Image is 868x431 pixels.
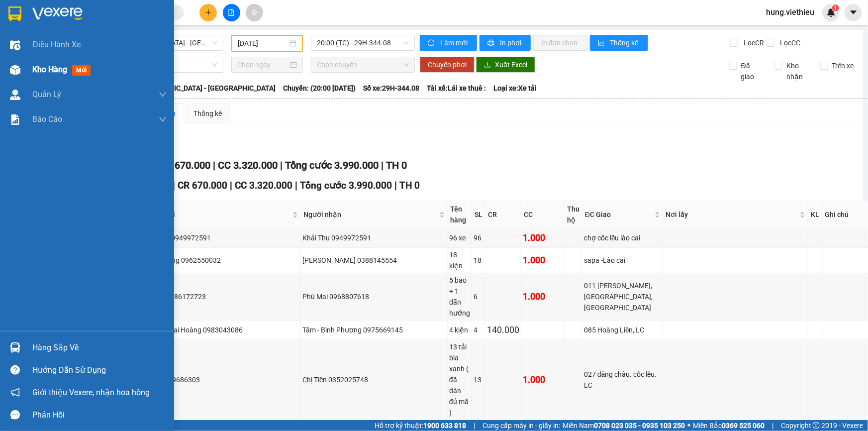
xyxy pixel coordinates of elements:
[8,6,21,21] img: logo-vxr
[782,60,812,82] span: Kho nhận
[563,420,685,431] span: Miền Nam
[474,374,483,385] div: 13
[280,159,283,171] span: |
[302,232,446,243] div: Khải Thu 0949972591
[10,365,20,375] span: question-circle
[474,232,483,243] div: 96
[10,342,20,353] img: warehouse-icon
[142,374,299,385] div: Dũng 0969686303
[449,324,470,335] div: 4 kiện
[598,39,606,47] span: bar-chart
[178,180,227,191] span: CR 670.000
[251,9,258,16] span: aim
[449,249,470,271] div: 18 kiện
[449,232,470,243] div: 96 xe
[237,59,288,70] input: Chọn ngày
[828,60,858,71] span: Trên xe
[827,8,836,17] img: icon-new-feature
[213,159,215,171] span: |
[143,209,290,220] span: Người gửi
[440,37,469,48] span: Làm mới
[142,291,299,302] div: Á Châu 0986172723
[193,108,222,119] div: Thống kê
[482,420,560,431] span: Cung cấp máy in - giấy in:
[449,275,470,319] div: 5 bao + 1 dẫn hướng
[32,38,81,51] span: Điều hành xe
[32,408,167,423] div: Phản hồi
[238,38,288,49] input: 11/08/2025
[495,59,527,70] span: Xuất Excel
[584,255,661,266] div: sapa -Lào cai
[317,35,409,50] span: 20:00 (TC) - 29H-344.08
[500,37,523,48] span: In phơi
[521,201,565,228] th: CC
[420,35,477,51] button: syncLàm mới
[300,180,392,191] span: Tổng cước 3.990.000
[142,255,299,266] div: Khách hàng 0962550032
[428,39,436,47] span: sync
[230,180,232,191] span: |
[523,373,563,387] div: 1.000
[218,159,278,171] span: CC 3.320.000
[235,180,292,191] span: CC 3.320.000
[420,57,475,73] button: Chuyển phơi
[487,323,519,337] div: 140.000
[834,4,837,11] span: 1
[474,420,475,431] span: |
[737,60,767,82] span: Đã giao
[758,6,822,18] span: hung.viethieu
[32,363,167,378] div: Hướng dẫn sử dụng
[386,159,407,171] span: TH 0
[302,374,446,385] div: Chị Tiên 0352025748
[199,4,217,21] button: plus
[584,324,661,335] div: 085 Hoàng Liên, LC
[295,180,297,191] span: |
[474,255,483,266] div: 18
[10,114,20,125] img: solution-icon
[480,35,531,51] button: printerIn phơi
[776,37,802,48] span: Lọc CC
[159,91,167,99] span: down
[845,4,862,21] button: caret-down
[533,35,587,51] button: In đơn chọn
[10,410,20,420] span: message
[10,388,20,397] span: notification
[317,57,409,72] span: Chọn chuyến
[72,65,91,76] span: mới
[832,4,839,11] sup: 1
[173,180,175,191] span: |
[10,40,20,50] img: warehouse-icon
[590,35,648,51] button: bar-chartThống kê
[32,113,62,125] span: Báo cáo
[375,420,466,431] span: Hỗ trợ kỹ thuật:
[493,83,537,94] span: Loại xe: Xe tải
[584,232,661,243] div: chợ cốc lếu lào cai
[722,422,765,430] strong: 0369 525 060
[849,8,858,17] span: caret-down
[523,231,563,245] div: 1.000
[399,180,420,191] span: TH 0
[10,65,20,75] img: warehouse-icon
[666,209,798,220] span: Nơi lấy
[523,290,563,304] div: 1.000
[448,201,472,228] th: Tên hàng
[427,83,486,94] span: Tài xế: Lái xe thuê :
[474,324,483,335] div: 4
[32,88,61,101] span: Quản Lý
[159,115,167,123] span: down
[223,4,240,21] button: file-add
[584,280,661,313] div: 011 [PERSON_NAME], [GEOGRAPHIC_DATA], [GEOGRAPHIC_DATA]
[472,201,485,228] th: SL
[687,424,690,428] span: ⚪️
[302,255,446,266] div: [PERSON_NAME] 0388145554
[10,90,20,100] img: warehouse-icon
[740,37,766,48] span: Lọc CR
[565,201,582,228] th: Thu hộ
[585,209,653,220] span: ĐC Giao
[302,291,446,302] div: Phú Mai 0968807618
[246,4,263,21] button: aim
[485,201,521,228] th: CR
[476,57,535,73] button: downloadXuất Excel
[285,159,379,171] span: Tổng cước 3.990.000
[394,180,397,191] span: |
